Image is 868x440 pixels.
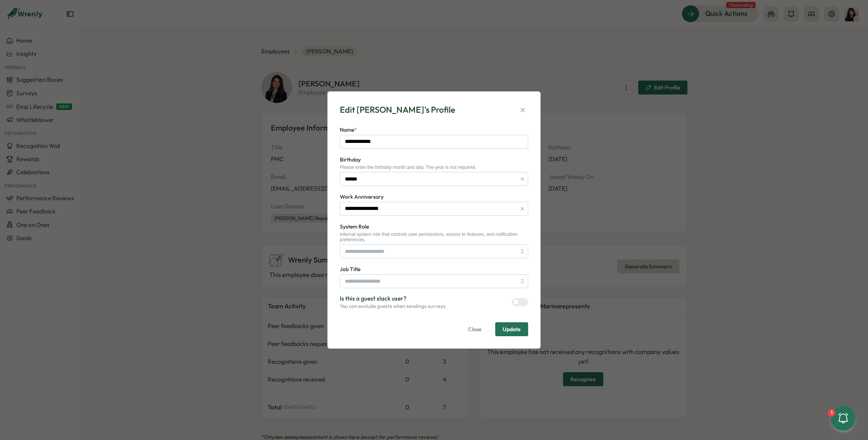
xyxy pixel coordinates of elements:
div: Edit [PERSON_NAME]'s Profile [340,104,455,116]
label: Birthday [340,156,361,164]
span: System Role [340,223,369,230]
button: Update [495,322,528,336]
span: Update [503,327,521,332]
button: Close [461,322,489,336]
div: Please enter the birthday month and day. The year is not required. [340,165,528,170]
span: Job Title [340,266,360,273]
span: You can exclude guests when sendings surveys [340,303,446,310]
div: 1 [828,409,835,417]
button: 1 [831,406,856,431]
label: Work Anniversary [340,193,384,201]
span: Is this a guest slack user? [340,294,446,303]
div: Internal system role that controls user permissions, access to features, and notification prefere... [340,232,528,243]
span: Close [468,323,482,336]
label: Name [340,126,357,134]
